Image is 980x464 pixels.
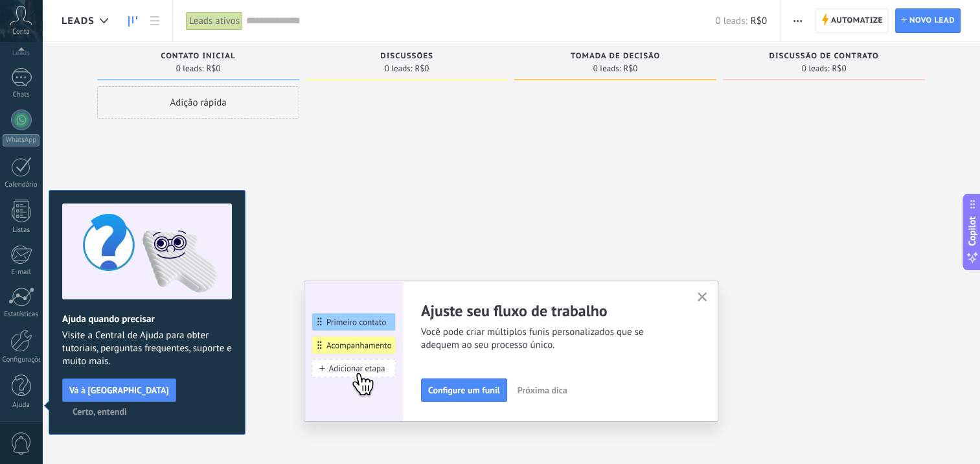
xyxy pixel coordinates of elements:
div: Calendário [3,181,40,189]
span: Discussão de contrato [769,52,878,61]
span: R$0 [832,65,846,73]
span: 0 leads: [715,15,747,27]
span: Próxima dica [518,386,567,395]
div: Configurações [3,356,40,364]
span: Discussões [380,52,433,61]
span: Conta [12,28,30,36]
span: Copilot [966,216,979,246]
div: Listas [3,226,40,235]
button: Certo, entendi [67,402,133,421]
div: Tomada de decisão [521,52,710,63]
span: 0 leads: [802,65,830,73]
span: Configure um funil [428,386,500,395]
button: Vá à [GEOGRAPHIC_DATA] [62,378,176,402]
span: Visite a Central de Ajuda para obter tutoriais, perguntas frequentes, suporte e muito mais. [62,329,232,368]
a: Novo lead [895,8,961,33]
div: Estatísticas [3,310,40,319]
span: Vá à [GEOGRAPHIC_DATA] [69,386,169,395]
button: Configure um funil [421,378,507,402]
button: Mais [788,8,807,33]
h2: Ajuda quando precisar [62,313,232,325]
span: Certo, entendi [73,407,127,416]
span: Novo lead [909,9,955,32]
h2: Ajuste seu fluxo de trabalho [421,301,681,321]
span: 0 leads: [385,65,413,73]
a: Leads [122,8,144,34]
div: Chats [3,91,40,99]
div: Leads ativos [186,12,243,30]
div: Contato inicial [104,52,293,63]
span: 0 leads: [593,65,621,73]
div: Discussão de contrato [729,52,918,63]
div: Ajuda [3,401,40,410]
span: R$0 [751,15,767,27]
a: Automatize [815,8,889,33]
button: Próxima dica [512,380,573,400]
div: Adição rápida [97,86,299,119]
span: Tomada de decisão [571,52,660,61]
span: R$0 [415,65,429,73]
span: Automatize [831,9,883,32]
span: R$0 [206,65,220,73]
div: Discussões [312,52,501,63]
span: Contato inicial [161,52,235,61]
span: Leads [62,15,95,27]
span: 0 leads: [176,65,204,73]
a: Lista [144,8,166,34]
div: WhatsApp [3,134,40,146]
span: Você pode criar múltiplos funis personalizados que se adequem ao seu processo único. [421,326,681,352]
span: R$0 [623,65,637,73]
div: E-mail [3,268,40,277]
